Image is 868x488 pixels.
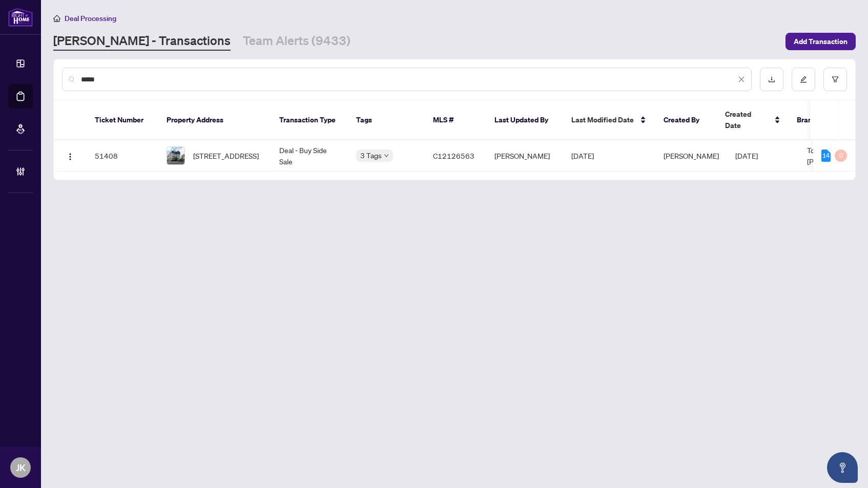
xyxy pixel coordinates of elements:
td: [PERSON_NAME] [486,140,563,172]
th: Tags [348,100,425,140]
th: MLS # [425,100,486,140]
button: Logo [62,147,78,164]
button: Add Transaction [786,33,856,50]
span: filter [832,76,839,83]
span: [PERSON_NAME] [664,151,719,160]
th: Ticket Number [87,100,158,140]
button: edit [792,68,815,91]
span: close [738,76,745,83]
button: filter [823,68,847,91]
img: thumbnail-img [167,147,184,164]
span: Last Modified Date [571,114,634,125]
span: down [384,153,389,158]
span: [STREET_ADDRESS] [193,150,259,161]
button: download [760,68,783,91]
td: Deal - Buy Side Sale [271,140,348,172]
span: 3 Tags [360,150,382,161]
span: edit [800,76,807,83]
span: [DATE] [735,151,758,160]
span: C12126563 [433,151,474,160]
img: Logo [66,153,74,161]
th: Property Address [158,100,271,140]
span: home [53,15,60,22]
div: 14 [821,150,831,162]
th: Created By [655,100,717,140]
th: Last Modified Date [563,100,655,140]
th: Last Updated By [486,100,563,140]
span: Deal Processing [65,14,116,23]
a: Team Alerts (9433) [243,32,350,51]
img: logo [8,8,33,27]
span: JK [16,460,26,475]
div: 0 [835,150,847,162]
th: Branch [789,100,865,140]
a: [PERSON_NAME] - Transactions [53,32,231,51]
span: Created Date [725,109,768,131]
span: [DATE] [571,151,594,160]
span: download [768,76,775,83]
th: Created Date [717,100,789,140]
span: Add Transaction [794,33,848,50]
td: 51408 [87,140,158,172]
button: Open asap [827,452,858,483]
th: Transaction Type [271,100,348,140]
